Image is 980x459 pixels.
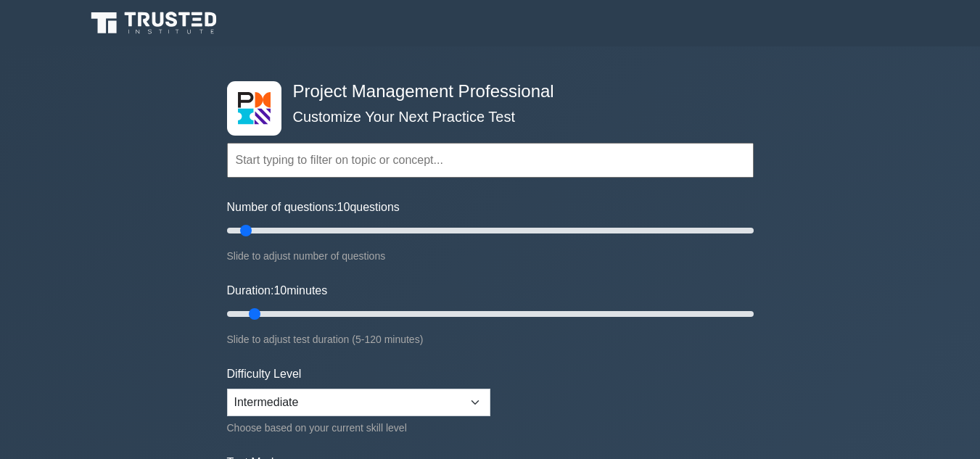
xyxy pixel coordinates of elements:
span: 10 [273,284,287,297]
div: Choose based on your current skill level [227,419,490,437]
label: Number of questions: questions [227,199,400,216]
div: Slide to adjust number of questions [227,247,754,265]
input: Start typing to filter on topic or concept... [227,143,754,178]
label: Difficulty Level [227,365,302,383]
h4: Project Management Professional [287,81,683,102]
span: 10 [337,201,350,213]
label: Duration: minutes [227,282,328,299]
div: Slide to adjust test duration (5-120 minutes) [227,331,754,348]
